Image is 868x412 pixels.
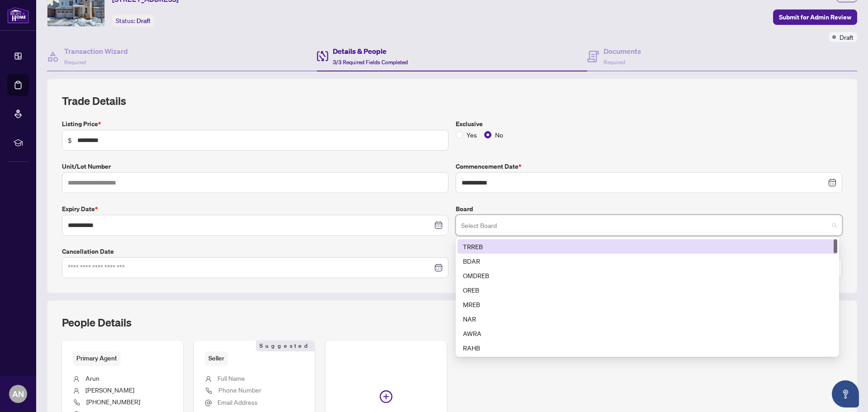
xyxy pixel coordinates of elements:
[333,59,408,66] span: 3/3 Required Fields Completed
[456,161,842,171] label: Commencement Date
[64,59,86,66] span: Required
[458,283,837,297] div: OREB
[463,343,832,353] div: RAHB
[840,32,854,42] span: Draft
[456,119,842,129] label: Exclusive
[458,341,837,355] div: RAHB
[218,386,261,394] span: Phone Number
[463,242,832,251] div: TRREB
[380,390,392,403] span: plus-circle
[458,239,837,254] div: TRREB
[137,17,151,25] span: Draft
[458,312,837,326] div: NAR
[333,46,408,57] h4: Details & People
[458,268,837,283] div: OMDREB
[832,380,859,407] button: Open asap
[62,204,448,214] label: Expiry Date
[73,351,121,365] span: Primary Agent
[62,94,842,108] h2: Trade Details
[64,46,128,57] h4: Transaction Wizard
[779,10,851,24] span: Submit for Admin Review
[773,9,857,25] button: Submit for Admin Review
[85,374,99,382] span: Arun
[256,341,315,351] span: Suggested
[463,328,832,338] div: AWRA
[604,59,625,66] span: Required
[12,388,24,400] span: AN
[463,285,832,295] div: OREB
[68,135,72,145] span: $
[217,374,245,382] span: Full Name
[62,161,448,171] label: Unit/Lot Number
[463,256,832,266] div: BDAR
[86,398,140,406] span: [PHONE_NUMBER]
[463,299,832,309] div: MREB
[7,7,29,24] img: logo
[463,130,481,140] span: Yes
[604,46,641,57] h4: Documents
[491,130,507,140] span: No
[458,254,837,268] div: BDAR
[205,351,228,365] span: Seller
[85,386,134,394] span: [PERSON_NAME]
[456,204,842,214] label: Board
[62,315,132,330] h2: People Details
[62,246,448,256] label: Cancellation Date
[463,314,832,324] div: NAR
[458,326,837,341] div: AWRA
[463,270,832,280] div: OMDREB
[112,14,154,27] div: Status:
[458,297,837,312] div: MREB
[62,119,448,129] label: Listing Price
[217,398,258,406] span: Email Address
